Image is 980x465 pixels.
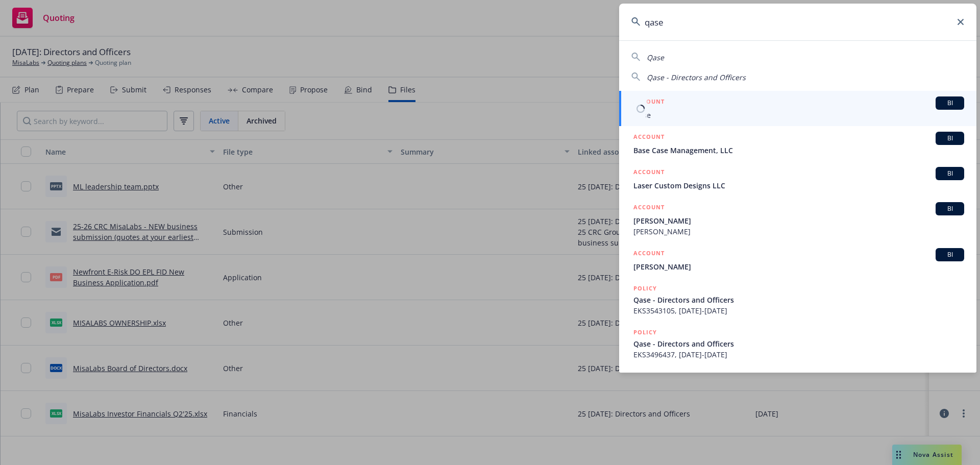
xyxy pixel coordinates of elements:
[940,169,960,178] span: BI
[619,126,976,161] a: ACCOUNTBIBase Case Management, LLC
[940,134,960,143] span: BI
[633,338,964,349] span: Qase - Directors and Officers
[633,305,964,316] span: EKS3543105, [DATE]-[DATE]
[633,371,657,381] h5: POLICY
[633,167,665,179] h5: ACCOUNT
[633,215,964,226] span: [PERSON_NAME]
[633,248,665,260] h5: ACCOUNT
[619,242,976,278] a: ACCOUNTBI[PERSON_NAME]
[633,180,964,191] span: Laser Custom Designs LLC
[940,204,960,213] span: BI
[619,278,976,322] a: POLICYQase - Directors and OfficersEKS3543105, [DATE]-[DATE]
[633,261,964,272] span: [PERSON_NAME]
[633,132,665,144] h5: ACCOUNT
[647,72,746,82] span: Qase - Directors and Officers
[619,365,976,409] a: POLICY
[647,53,664,62] span: Qase
[940,99,960,108] span: BI
[619,161,976,197] a: ACCOUNTBILaser Custom Designs LLC
[940,250,960,259] span: BI
[619,91,976,126] a: ACCOUNTBIQase
[619,4,976,40] input: Search...
[633,110,964,120] span: Qase
[633,349,964,360] span: EKS3496437, [DATE]-[DATE]
[633,145,964,156] span: Base Case Management, LLC
[619,197,976,242] a: ACCOUNTBI[PERSON_NAME][PERSON_NAME]
[633,202,665,214] h5: ACCOUNT
[633,96,665,109] h5: ACCOUNT
[633,295,964,305] span: Qase - Directors and Officers
[633,327,657,337] h5: POLICY
[619,322,976,365] a: POLICYQase - Directors and OfficersEKS3496437, [DATE]-[DATE]
[633,226,964,237] span: [PERSON_NAME]
[633,283,657,293] h5: POLICY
